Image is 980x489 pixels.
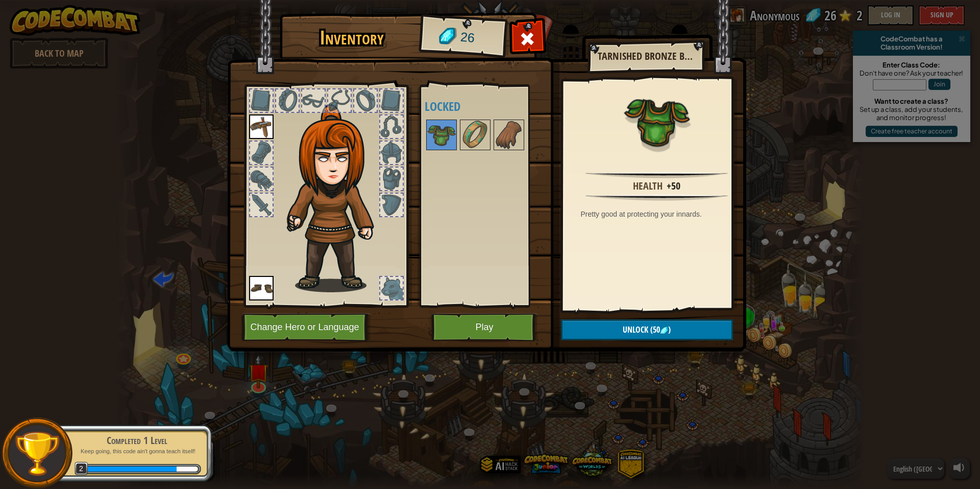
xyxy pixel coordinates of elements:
[461,121,489,149] img: portrait.png
[561,319,733,340] button: Unlock(50)
[75,462,88,476] span: 2
[241,313,371,341] button: Change Hero or Language
[249,114,274,139] img: portrait.png
[425,100,553,113] h4: Locked
[585,172,727,178] img: hr.png
[648,324,660,335] span: (50
[14,430,60,477] img: trophy.png
[459,28,475,48] span: 26
[633,179,663,194] div: Health
[581,209,738,219] div: Pretty good at protecting your innards.
[624,88,690,154] img: portrait.png
[660,327,668,335] img: gem.png
[431,313,538,341] button: Play
[72,448,201,455] p: Keep going, this code ain't gonna teach itself!
[282,104,392,292] img: hair_f2.png
[668,324,671,335] span: )
[667,179,680,194] div: +50
[495,121,523,149] img: portrait.png
[427,121,456,149] img: portrait.png
[287,27,417,49] h1: Inventory
[585,194,727,201] img: hr.png
[72,433,201,448] div: Completed 1 Level
[598,51,694,62] h2: Tarnished Bronze Breastplate
[623,324,648,335] span: Unlock
[249,276,274,300] img: portrait.png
